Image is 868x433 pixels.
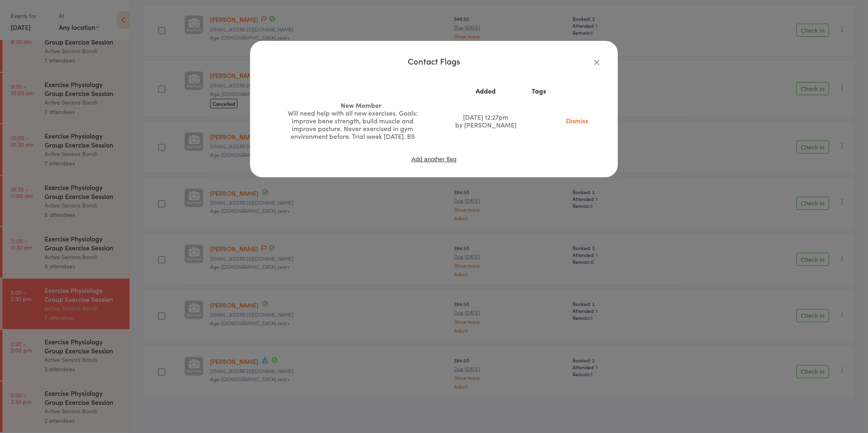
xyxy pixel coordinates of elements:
[341,100,382,109] span: New Member
[446,84,526,98] th: Added
[526,84,553,98] th: Tags
[446,98,526,143] td: [DATE] 12:27pm by [PERSON_NAME]
[560,116,594,125] a: Dismiss this flag
[281,109,424,140] div: Will need help with all new exercises. Goals: improve bene strength, build muscle and improve pos...
[411,156,457,163] button: Add another flag
[266,57,602,65] div: Contact Flags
